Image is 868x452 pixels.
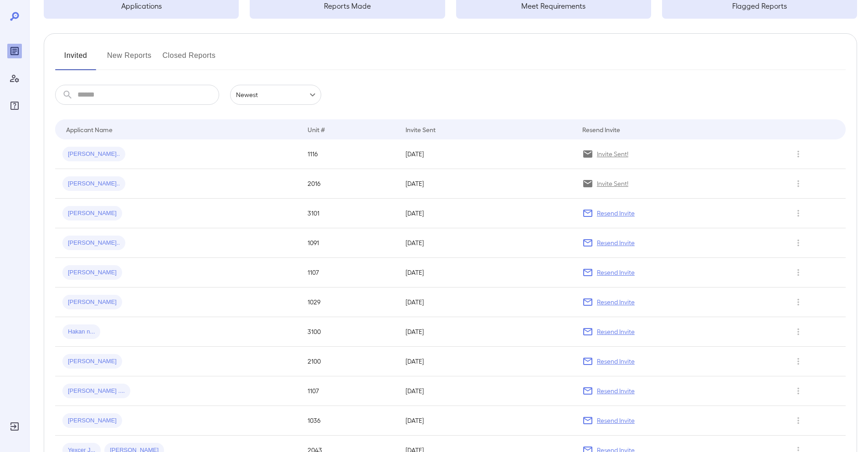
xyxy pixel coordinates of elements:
[300,317,398,347] td: 3100
[597,416,635,425] p: Resend Invite
[791,295,806,309] button: Row Actions
[62,357,122,366] span: [PERSON_NAME]
[597,149,628,159] p: Invite Sent!
[62,180,125,188] span: [PERSON_NAME]..
[300,228,398,258] td: 1091
[300,406,398,436] td: 1036
[597,179,628,188] p: Invite Sent!
[398,376,575,406] td: [DATE]
[597,298,635,307] p: Resend Invite
[7,44,22,58] div: Reports
[62,150,125,159] span: [PERSON_NAME]..
[398,317,575,347] td: [DATE]
[597,327,635,336] p: Resend Invite
[398,406,575,436] td: [DATE]
[300,347,398,376] td: 2100
[582,124,620,135] div: Resend Invite
[791,324,806,339] button: Row Actions
[107,48,152,70] button: New Reports
[62,387,130,395] span: [PERSON_NAME] ....
[300,258,398,288] td: 1107
[163,48,216,70] button: Closed Reports
[66,124,113,135] div: Applicant Name
[7,98,22,113] div: FAQ
[791,354,806,369] button: Row Actions
[250,0,445,11] h5: Reports Made
[398,288,575,317] td: [DATE]
[791,265,806,280] button: Row Actions
[300,169,398,199] td: 2016
[300,199,398,228] td: 3101
[597,268,635,277] p: Resend Invite
[791,206,806,221] button: Row Actions
[597,386,635,395] p: Resend Invite
[300,139,398,169] td: 1116
[300,288,398,317] td: 1029
[791,384,806,398] button: Row Actions
[62,416,122,425] span: [PERSON_NAME]
[597,238,635,247] p: Resend Invite
[791,236,806,250] button: Row Actions
[230,85,321,105] div: Newest
[791,176,806,191] button: Row Actions
[308,124,325,135] div: Unit #
[62,268,122,277] span: [PERSON_NAME]
[398,199,575,228] td: [DATE]
[398,228,575,258] td: [DATE]
[398,258,575,288] td: [DATE]
[456,0,651,11] h5: Meet Requirements
[62,239,125,247] span: [PERSON_NAME]..
[791,147,806,161] button: Row Actions
[662,0,857,11] h5: Flagged Reports
[597,209,635,218] p: Resend Invite
[398,347,575,376] td: [DATE]
[7,419,22,434] div: Log Out
[791,413,806,428] button: Row Actions
[62,328,100,336] span: Hakan n...
[55,48,96,70] button: Invited
[597,357,635,366] p: Resend Invite
[7,71,22,86] div: Manage Users
[62,209,122,218] span: [PERSON_NAME]
[300,376,398,406] td: 1107
[62,298,122,307] span: [PERSON_NAME]
[398,139,575,169] td: [DATE]
[406,124,436,135] div: Invite Sent
[398,169,575,199] td: [DATE]
[44,0,239,11] h5: Applications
